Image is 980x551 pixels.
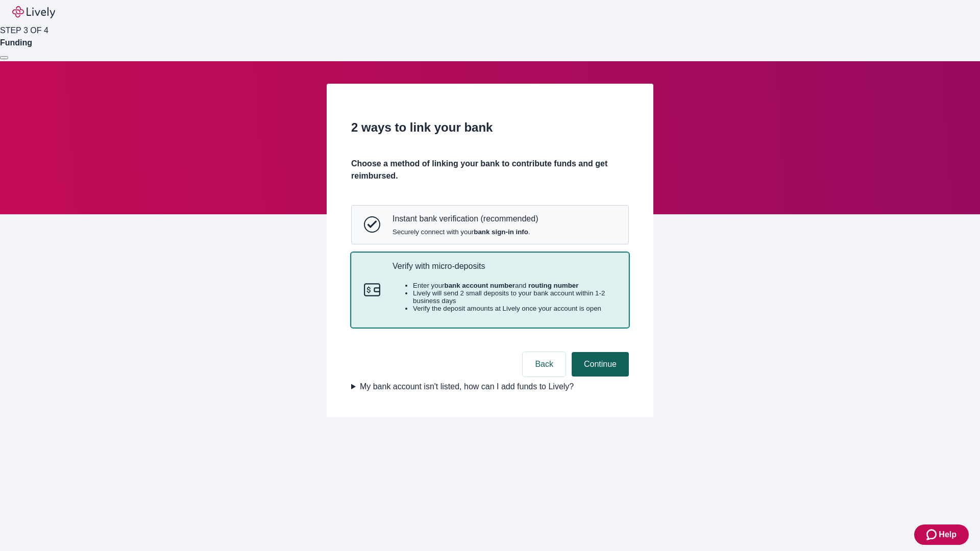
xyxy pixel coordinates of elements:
svg: Instant bank verification [364,216,380,233]
button: Zendesk support iconHelp [914,524,969,545]
strong: bank sign-in info [474,228,528,236]
svg: Micro-deposits [364,282,380,298]
button: Instant bank verificationInstant bank verification (recommended)Securely connect with yourbank si... [352,206,628,243]
li: Lively will send 2 small deposits to your bank account within 1-2 business days [413,289,616,305]
p: Verify with micro-deposits [393,261,616,271]
li: Verify the deposit amounts at Lively once your account is open [413,305,616,312]
summary: My bank account isn't listed, how can I add funds to Lively? [351,381,629,393]
h4: Choose a method of linking your bank to contribute funds and get reimbursed. [351,158,629,182]
strong: bank account number [445,282,516,289]
button: Back [523,352,566,377]
li: Enter your and [413,282,616,289]
button: Continue [572,352,629,377]
p: Instant bank verification (recommended) [393,214,538,223]
h2: 2 ways to link your bank [351,118,629,137]
img: Lively [12,6,55,18]
strong: routing number [528,282,578,289]
svg: Zendesk support icon [926,529,939,541]
span: Help [939,529,957,541]
span: Securely connect with your . [393,228,538,236]
button: Micro-depositsVerify with micro-depositsEnter yourbank account numberand routing numberLively wil... [352,253,628,328]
